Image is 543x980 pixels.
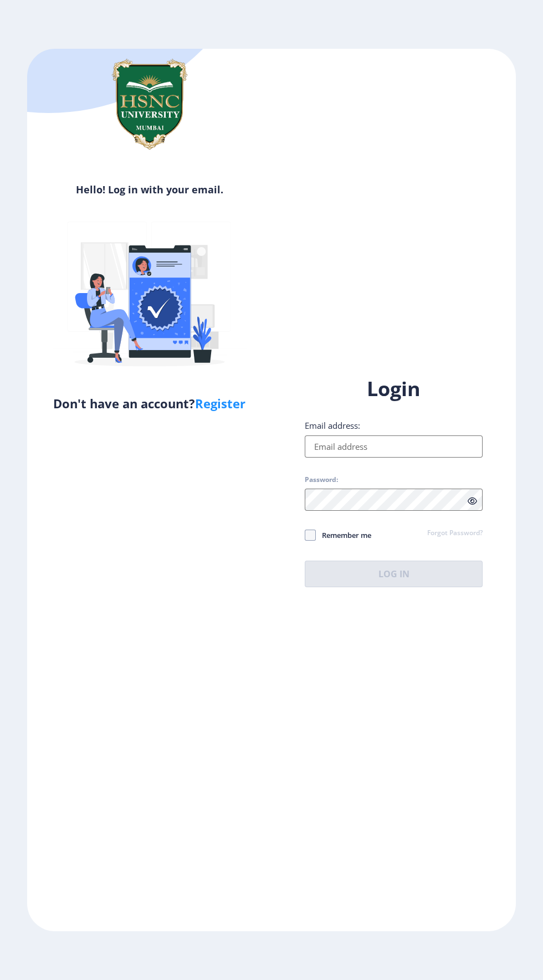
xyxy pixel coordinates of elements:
[305,561,483,587] button: Log In
[305,475,338,484] label: Password:
[305,435,483,458] input: Email address
[35,394,263,412] h5: Don't have an account?
[305,420,360,431] label: Email address:
[427,529,483,538] a: Forgot Password?
[316,529,371,542] span: Remember me
[53,201,247,394] img: Verified-rafiki.svg
[195,395,245,412] a: Register
[94,49,205,160] img: hsnc.png
[305,376,483,402] h1: Login
[35,183,263,196] h6: Hello! Log in with your email.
